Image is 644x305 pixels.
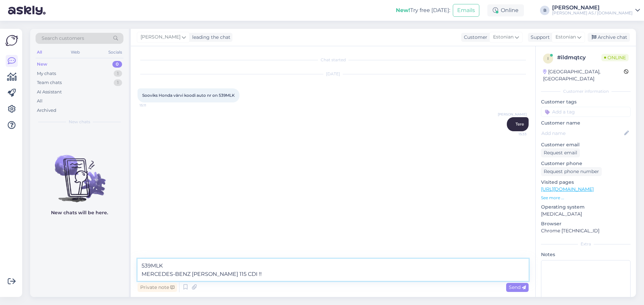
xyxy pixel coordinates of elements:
textarea: 539MLK MERCEDES-BENZ [PERSON_NAME] 115 CDI !! [138,259,529,281]
div: leading the chat [190,34,230,41]
div: Request email [541,148,580,157]
p: Notes [541,251,631,258]
div: Team chats [37,79,62,86]
div: Archive chat [588,33,630,42]
div: 1 [114,70,122,77]
p: Customer name [541,120,631,127]
span: Search customers [42,35,84,42]
div: All [37,98,43,104]
input: Add a tag [541,107,631,117]
div: Private note [138,283,177,292]
div: Chat started [138,57,529,63]
button: Emails [453,4,479,17]
p: Customer tags [541,98,631,105]
p: Browser [541,220,631,227]
div: [DATE] [138,71,529,77]
span: Online [601,54,629,61]
p: Customer email [541,141,631,148]
b: New! [396,7,410,13]
div: Extra [541,241,631,247]
div: Web [69,48,81,57]
div: [GEOGRAPHIC_DATA], [GEOGRAPHIC_DATA] [543,68,624,82]
div: New [37,61,47,68]
span: [PERSON_NAME] [141,33,180,41]
div: B [540,6,549,15]
div: 0 [112,61,122,68]
div: 1 [114,79,122,86]
p: New chats will be here. [51,209,108,216]
span: Estonian [493,33,514,41]
p: Chrome [TECHNICAL_ID] [541,227,631,234]
div: [PERSON_NAME] [552,5,633,10]
div: Customer [461,34,487,41]
div: AI Assistant [37,89,62,95]
div: Support [528,34,550,41]
span: Sooviks Honda värvi koodi auto nr on 539MLK [142,93,235,98]
span: 15:33 [501,132,527,137]
img: Askly Logo [5,34,18,47]
span: New chats [69,119,90,125]
div: All [36,48,43,57]
span: [PERSON_NAME] [498,112,527,117]
p: Visited pages [541,179,631,186]
span: i [547,56,549,61]
p: Customer phone [541,160,631,167]
div: Socials [107,48,123,57]
a: [URL][DOMAIN_NAME] [541,186,594,192]
span: Send [509,284,526,290]
img: No chats [30,143,129,203]
p: See more ... [541,195,631,201]
div: Online [487,4,524,16]
input: Add name [541,130,623,137]
p: [MEDICAL_DATA] [541,211,631,218]
div: Archived [37,107,56,114]
span: Estonian [555,33,576,41]
span: 15:11 [140,103,165,108]
div: Customer information [541,88,631,94]
a: [PERSON_NAME][PERSON_NAME] AS / [DOMAIN_NAME] [552,5,640,16]
div: [PERSON_NAME] AS / [DOMAIN_NAME] [552,10,633,16]
div: Try free [DATE]: [396,6,450,14]
div: My chats [37,70,56,77]
p: Operating system [541,204,631,211]
div: Request phone number [541,167,602,176]
span: Tere [516,122,524,127]
div: # ildmqtcy [557,54,601,62]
